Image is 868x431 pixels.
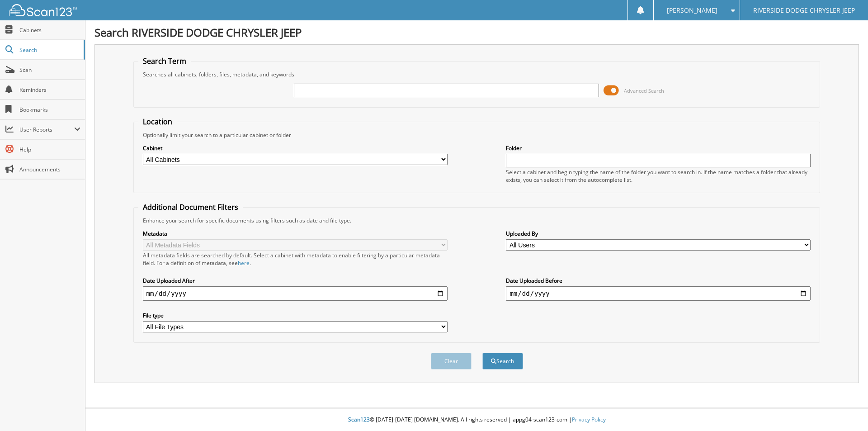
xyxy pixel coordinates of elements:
[143,312,448,319] label: File type
[506,230,811,237] label: Uploaded By
[482,353,523,369] button: Search
[19,106,80,114] span: Bookmarks
[238,259,250,267] a: here
[94,25,859,40] h1: Search RIVERSIDE DODGE CHRYSLER JEEP
[9,4,77,16] img: scan123-logo-white.svg
[19,126,74,133] span: User Reports
[19,26,80,34] span: Cabinets
[506,144,811,152] label: Folder
[143,286,448,301] input: start
[138,131,816,139] div: Optionally limit your search to a particular cabinet or folder
[138,117,177,127] legend: Location
[506,168,811,184] div: Select a cabinet and begin typing the name of the folder you want to search in. If the name match...
[19,166,80,173] span: Announcements
[85,409,868,431] div: © [DATE]-[DATE] [DOMAIN_NAME]. All rights reserved | appg04-scan123-com |
[19,146,80,153] span: Help
[753,8,855,13] span: RIVERSIDE DODGE CHRYSLER JEEP
[19,66,80,74] span: Scan
[624,87,664,94] span: Advanced Search
[19,86,80,94] span: Reminders
[506,277,811,284] label: Date Uploaded Before
[506,286,811,301] input: end
[431,353,472,369] button: Clear
[823,388,868,431] iframe: Chat Widget
[138,217,816,224] div: Enhance your search for specific documents using filters such as date and file type.
[348,416,370,423] span: Scan123
[143,251,448,267] div: All metadata fields are searched by default. Select a cabinet with metadata to enable filtering b...
[138,202,243,212] legend: Additional Document Filters
[143,277,448,284] label: Date Uploaded After
[572,416,606,423] a: Privacy Policy
[138,71,816,78] div: Searches all cabinets, folders, files, metadata, and keywords
[143,144,448,152] label: Cabinet
[667,8,717,13] span: [PERSON_NAME]
[138,56,191,66] legend: Search Term
[19,46,79,54] span: Search
[143,230,448,237] label: Metadata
